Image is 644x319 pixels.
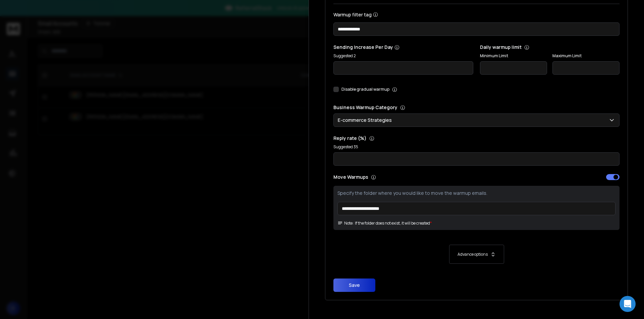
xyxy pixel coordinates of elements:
[355,221,430,226] p: If the folder does not exist, it will be created
[458,252,488,257] p: Advance options
[333,174,475,180] p: Move Warmups
[340,245,613,264] button: Advance options
[620,296,636,312] div: Open Intercom Messenger
[333,135,620,142] p: Reply rate (%)
[333,104,620,111] p: Business Warmup Category
[480,44,620,51] p: Daily warmup limit
[333,278,375,292] button: Save
[333,144,620,150] p: Suggested 35
[337,190,615,196] p: Specify the folder where you would like to move the warmup emails.
[552,53,620,59] label: Maximum Limit
[333,53,473,59] p: Suggested 2
[337,221,354,226] span: Note:
[480,53,547,59] label: Minimum Limit
[338,117,394,124] p: E-commerce Strategies
[333,12,620,17] label: Warmup filter tag
[341,87,389,92] label: Disable gradual warmup
[333,44,473,51] p: Sending Increase Per Day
